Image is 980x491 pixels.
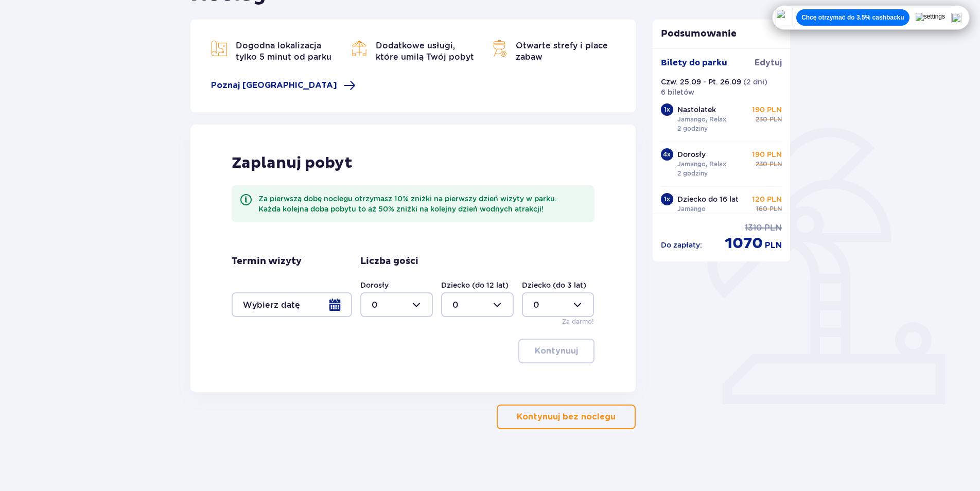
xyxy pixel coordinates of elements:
[756,204,767,214] p: 160
[677,124,708,133] p: 2 godziny
[258,194,586,214] div: Za pierwszą dobę noclegu otrzymasz 10% zniżki na pierwszy dzień wizyty w parku. Każda kolejna dob...
[562,317,594,326] p: Za darmo!
[677,204,706,214] p: Jamango
[376,41,474,62] span: Dodatkowe usługi, które umilą Twój pobyt
[725,234,763,253] p: 1070
[756,115,767,124] p: 230
[211,40,227,57] img: Map Icon
[518,339,594,363] button: Kontynuuj
[752,104,782,115] p: 190 PLN
[661,193,673,205] div: 1 x
[522,280,586,290] label: Dziecko (do 3 lat)
[517,411,616,423] p: Kontynuuj bez noclegu
[653,28,791,40] p: Podsumowanie
[661,57,727,68] p: Bilety do parku
[677,149,706,160] p: Dorosły
[756,160,767,169] p: 230
[211,80,337,91] span: Poznaj [GEOGRAPHIC_DATA]
[232,255,302,268] p: Termin wizyty
[752,149,782,160] p: 190 PLN
[497,405,636,429] button: Kontynuuj bez noclegu
[743,77,767,87] p: ( 2 dni )
[752,194,782,204] p: 120 PLN
[755,57,782,68] a: Edytuj
[661,103,673,116] div: 1 x
[441,280,509,290] label: Dziecko (do 12 lat)
[360,255,418,268] p: Liczba gości
[661,240,702,250] p: Do zapłaty :
[491,40,507,57] img: Map Icon
[661,77,741,87] p: Czw. 25.09 - Pt. 26.09
[769,160,782,169] p: PLN
[745,222,762,234] p: 1310
[765,240,782,251] p: PLN
[661,87,694,97] p: 6 biletów
[677,160,726,169] p: Jamango, Relax
[677,115,726,124] p: Jamango, Relax
[236,41,331,62] span: Dogodna lokalizacja tylko 5 minut od parku
[677,104,716,115] p: Nastolatek
[661,148,673,161] div: 4 x
[360,280,389,290] label: Dorosły
[535,345,578,357] p: Kontynuuj
[677,194,739,204] p: Dziecko do 16 lat
[232,153,353,173] p: Zaplanuj pobyt
[764,222,782,234] p: PLN
[769,204,782,214] p: PLN
[351,40,367,57] img: Bar Icon
[516,41,608,62] span: Otwarte strefy i place zabaw
[211,79,356,92] a: Poznaj [GEOGRAPHIC_DATA]
[769,115,782,124] p: PLN
[677,169,708,178] p: 2 godziny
